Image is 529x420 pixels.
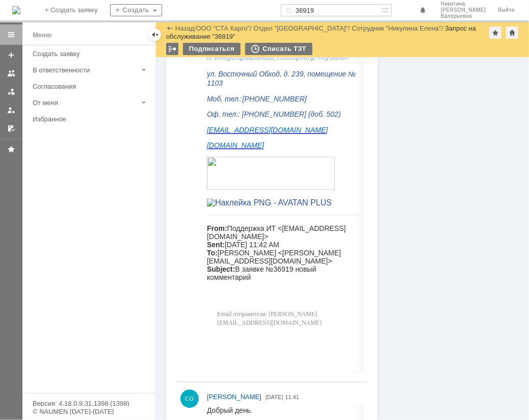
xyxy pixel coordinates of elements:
[29,46,153,62] a: Создать заявку
[33,99,138,107] div: От меня
[489,27,501,39] div: Добавить в избранное
[33,115,138,123] div: Избранное
[381,5,391,14] span: Расширенный поиск
[3,65,19,82] a: Заявки на командах
[3,120,19,137] a: Мои согласования
[3,102,19,118] a: Мои заявки
[3,84,19,100] a: Заявки в моей ответственности
[207,392,261,403] a: [PERSON_NAME]
[110,4,162,16] div: Создать
[441,7,486,13] span: [PERSON_NAME]
[3,47,19,63] a: Создать заявку
[254,24,352,32] div: /
[352,24,445,32] div: /
[196,24,250,32] a: ООО "СТА Карго"
[33,50,149,58] div: Создать заявку
[441,13,486,19] span: Валерьевна
[506,27,518,39] div: Сделать домашней страницей
[12,6,20,14] a: Перейти на домашнюю страницу
[196,24,254,32] div: /
[10,353,115,369] span: Email отправителя: [PERSON_NAME][EMAIL_ADDRESS][DOMAIN_NAME]
[33,29,51,41] div: Меню
[3,33,150,41] img: download
[441,1,486,7] span: Никитина
[29,78,153,94] a: Согласования
[10,346,115,362] span: Email отправителя: [PERSON_NAME][EMAIL_ADDRESS][DOMAIN_NAME]
[175,24,194,32] a: Назад
[285,395,300,401] span: 11:41
[166,24,476,40] div: Запрос на обслуживание "36919"
[33,66,138,74] div: В ответственности
[33,83,149,90] div: Согласования
[166,43,178,55] div: Работа с массовостью
[352,24,441,32] a: Сотрудник "Никулина Елена"
[254,24,349,32] a: Отдел "[GEOGRAPHIC_DATA]"
[194,24,196,32] div: |
[33,408,145,415] div: © NAUMEN [DATE]-[DATE]
[33,400,145,407] div: Версия: 4.18.0.9.31.1398 (1398)
[149,29,161,41] div: Скрыть меню
[266,395,283,401] span: [DATE]
[207,393,261,401] span: [PERSON_NAME]
[12,6,20,14] img: logo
